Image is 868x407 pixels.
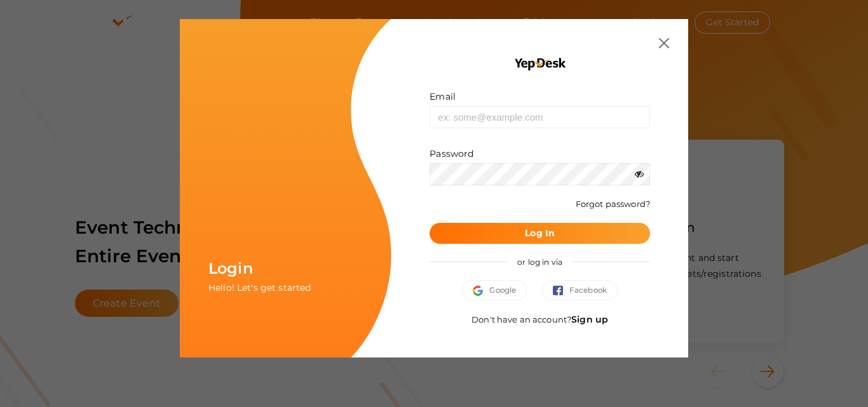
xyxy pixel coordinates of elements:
[473,286,489,296] img: google.svg
[471,314,608,324] span: Don't have an account?
[576,199,650,209] a: Forgot password?
[553,284,607,297] span: Facebook
[208,259,253,277] span: Login
[430,106,650,128] input: ex: some@example.com
[513,57,566,71] img: YEP_black_cropped.png
[659,38,669,48] img: close.svg
[473,284,516,297] span: Google
[208,282,311,293] span: Hello! Let's get started
[430,223,650,244] button: Log In
[571,314,608,325] a: Sign up
[542,280,618,300] button: Facebook
[508,248,572,276] span: or log in via
[525,227,555,239] b: Log In
[430,147,473,160] label: Password
[430,90,456,103] label: Email
[553,286,569,296] img: facebook.svg
[462,280,527,300] button: Google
